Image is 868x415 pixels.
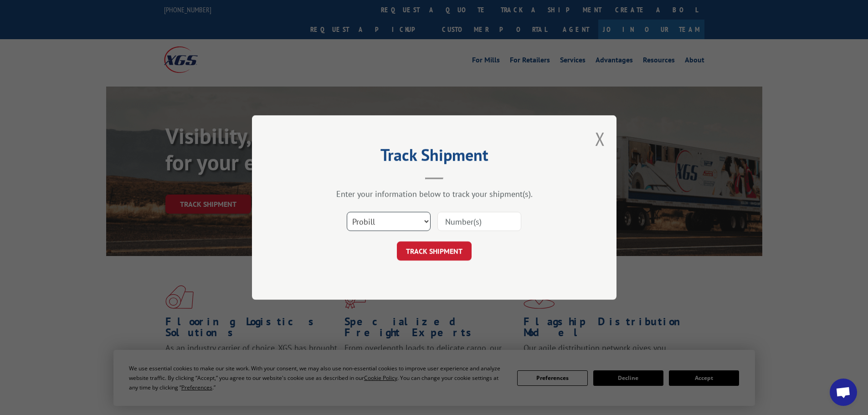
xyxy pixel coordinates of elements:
[595,127,605,151] button: Close modal
[298,149,571,166] h2: Track Shipment
[437,212,521,231] input: Number(s)
[298,189,571,199] div: Enter your information below to track your shipment(s).
[397,241,472,261] button: TRACK SHIPMENT
[830,379,857,406] div: Open chat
